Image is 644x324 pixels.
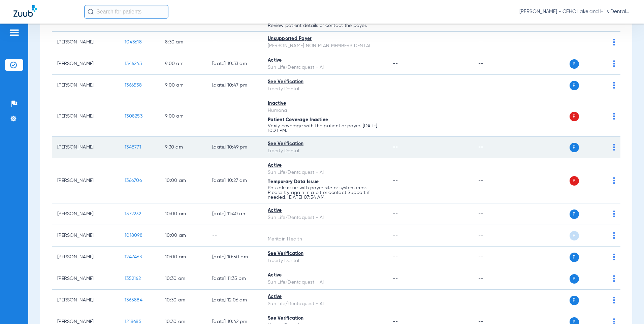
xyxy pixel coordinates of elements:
td: 9:00 AM [160,96,207,137]
div: See Verification [268,250,382,257]
td: -- [473,75,518,96]
td: -- [473,290,518,311]
span: P [570,81,579,90]
td: 10:00 AM [160,203,207,225]
td: [PERSON_NAME] [52,290,119,311]
td: [PERSON_NAME] [52,225,119,247]
span: Patient Coverage Inactive [268,118,328,122]
span: -- [393,255,398,259]
span: -- [393,61,398,66]
span: 1366706 [125,178,142,183]
span: P [570,274,579,284]
span: P [570,231,579,240]
td: [PERSON_NAME] [52,203,119,225]
span: -- [393,319,398,324]
span: -- [393,276,398,281]
div: Active [268,162,382,169]
div: -- [268,229,382,236]
p: Review patient details or contact the payer. [268,23,382,28]
div: See Verification [268,315,382,322]
td: -- [473,53,518,75]
div: See Verification [268,78,382,86]
span: 1352162 [125,276,141,281]
img: group-dot-blue.svg [613,60,615,67]
td: [PERSON_NAME] [52,32,119,53]
img: group-dot-blue.svg [613,113,615,120]
td: [PERSON_NAME] [52,158,119,203]
img: group-dot-blue.svg [613,210,615,217]
p: Verify coverage with the patient or payer. [DATE] 10:21 PM. [268,124,382,133]
span: Temporary Data Issue [268,180,319,184]
div: Inactive [268,100,382,107]
span: -- [393,212,398,216]
td: -- [473,96,518,137]
div: Active [268,207,382,214]
div: Sun Life/Dentaquest - AI [268,279,382,286]
td: [PERSON_NAME] [52,53,119,75]
span: 1348771 [125,145,141,150]
img: Zuub Logo [13,5,37,17]
td: [DATE] 10:49 PM [207,137,262,158]
img: group-dot-blue.svg [613,254,615,260]
div: Liberty Dental [268,257,382,264]
td: -- [473,32,518,53]
div: Sun Life/Dentaquest - AI [268,300,382,307]
td: 10:30 AM [160,268,207,290]
div: Sun Life/Dentaquest - AI [268,169,382,176]
span: -- [393,83,398,88]
div: Unsupported Payer [268,35,382,42]
td: -- [473,203,518,225]
span: P [570,143,579,152]
div: Active [268,57,382,64]
span: 1018098 [125,233,142,238]
td: 10:00 AM [160,247,207,268]
span: P [570,59,579,69]
div: Meritain Health [268,236,382,243]
span: 1365884 [125,298,142,302]
span: 1308253 [125,114,142,119]
td: [PERSON_NAME] [52,96,119,137]
div: Active [268,293,382,300]
img: group-dot-blue.svg [613,144,615,151]
img: group-dot-blue.svg [613,82,615,89]
td: 8:30 AM [160,32,207,53]
span: 1218685 [125,319,141,324]
span: 1346243 [125,61,142,66]
span: -- [393,178,398,183]
td: -- [473,268,518,290]
span: P [570,112,579,121]
td: [PERSON_NAME] [52,247,119,268]
div: Active [268,272,382,279]
div: Sun Life/Dentaquest - AI [268,214,382,221]
iframe: Chat Widget [610,292,644,324]
img: hamburger-icon [9,29,20,37]
div: [PERSON_NAME] NON PLAN MEMBERS DENTAL [268,42,382,50]
span: -- [393,233,398,238]
td: -- [473,247,518,268]
img: group-dot-blue.svg [613,232,615,239]
span: 1247463 [125,255,142,259]
div: Humana [268,107,382,114]
td: 10:00 AM [160,158,207,203]
td: [PERSON_NAME] [52,75,119,96]
td: -- [207,96,262,137]
td: 10:00 AM [160,225,207,247]
span: -- [393,145,398,150]
td: -- [207,225,262,247]
td: [DATE] 12:06 AM [207,290,262,311]
div: Liberty Dental [268,86,382,93]
span: 1043618 [125,40,142,44]
input: Search for patients [84,5,168,19]
div: Liberty Dental [268,148,382,155]
span: P [570,253,579,262]
td: [DATE] 10:50 PM [207,247,262,268]
img: Search Icon [88,9,94,15]
td: -- [473,137,518,158]
span: 1366538 [125,83,142,88]
td: [PERSON_NAME] [52,137,119,158]
td: [DATE] 10:27 AM [207,158,262,203]
td: [DATE] 10:47 PM [207,75,262,96]
span: -- [393,298,398,302]
img: group-dot-blue.svg [613,177,615,184]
